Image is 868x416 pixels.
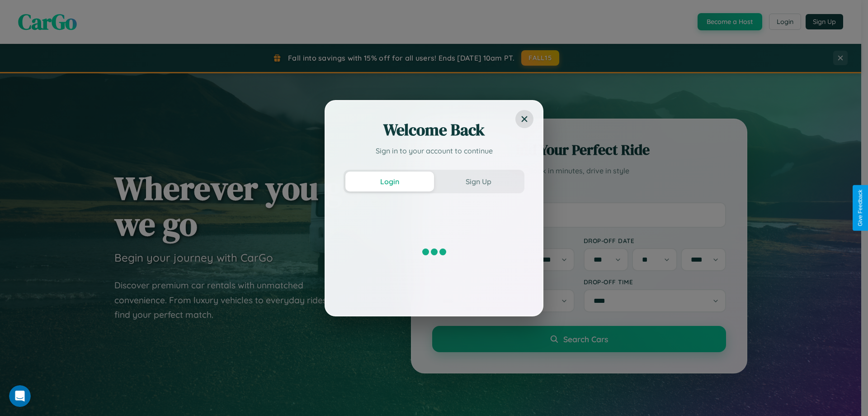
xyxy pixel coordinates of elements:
h2: Welcome Back [344,119,524,141]
button: Login [345,172,434,191]
div: Give Feedback [857,190,863,226]
iframe: Intercom live chat [9,385,31,407]
p: Sign in to your account to continue [344,145,524,156]
button: Sign Up [434,172,523,191]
